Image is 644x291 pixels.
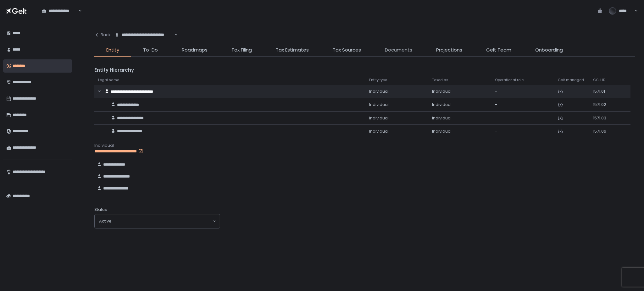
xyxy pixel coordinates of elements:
[369,115,425,121] div: Individual
[369,89,425,94] div: Individual
[106,47,119,54] span: Entity
[436,47,462,54] span: Projections
[535,47,563,54] span: Onboarding
[593,78,605,82] span: CCH ID
[95,214,220,228] div: Search for option
[432,78,448,82] span: Taxed as
[276,47,309,54] span: Tax Estimates
[111,28,178,41] div: Search for option
[78,8,78,14] input: Search for option
[369,78,387,82] span: Entity type
[495,78,524,82] span: Operational role
[432,102,487,107] div: Individual
[182,47,208,54] span: Roadmaps
[486,47,511,54] span: Gelt Team
[385,47,412,54] span: Documents
[369,102,425,107] div: Individual
[98,78,119,82] span: Legal name
[94,207,107,212] span: Status
[593,89,613,94] div: 1571.01
[495,129,550,134] div: -
[593,102,613,107] div: 1571.02
[94,28,111,41] button: Back
[593,129,613,134] div: 1571.06
[143,47,158,54] span: To-Do
[593,115,613,121] div: 1571.03
[432,89,487,94] div: Individual
[231,47,252,54] span: Tax Filing
[38,4,82,17] div: Search for option
[94,32,111,38] div: Back
[432,115,487,121] div: Individual
[495,102,550,107] div: -
[558,78,584,82] span: Gelt managed
[99,218,112,224] span: active
[495,115,550,121] div: -
[333,47,361,54] span: Tax Sources
[174,32,174,38] input: Search for option
[369,129,425,134] div: Individual
[495,89,550,94] div: -
[112,218,212,224] input: Search for option
[432,129,487,134] div: Individual
[94,143,635,148] div: Individual
[94,67,635,74] div: Entity Hierarchy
